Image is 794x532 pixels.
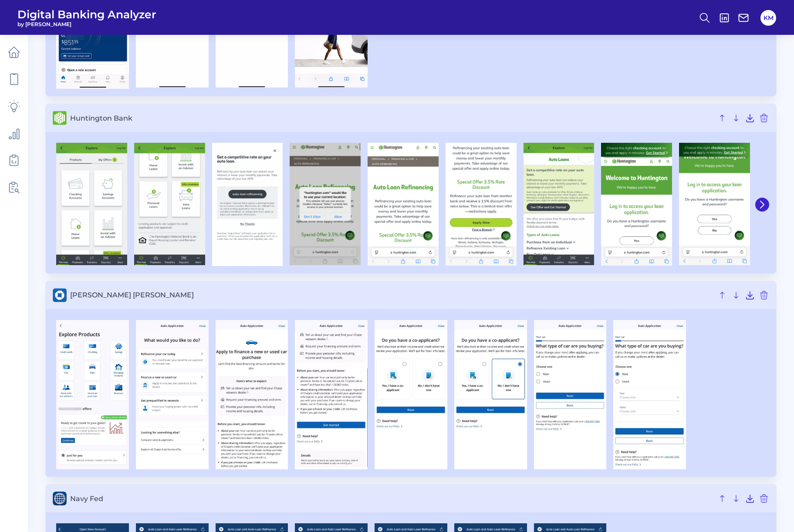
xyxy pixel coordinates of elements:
[601,143,672,265] img: Huntington Bank
[70,114,713,122] span: Huntington Bank
[368,143,439,266] img: Huntington Bank
[454,320,527,470] img: JP Morgan Chase
[70,495,713,503] span: Navy Fed
[70,291,713,299] span: [PERSON_NAME] [PERSON_NAME]
[679,143,750,265] img: Huntington Bank
[295,320,368,470] img: JP Morgan Chase
[134,143,205,265] img: Huntington Bank
[212,143,283,266] img: Huntington Bank
[524,143,595,265] img: Huntington Bank
[375,320,447,470] img: JP Morgan Chase
[760,10,776,26] button: KM
[17,8,156,21] span: Digital Banking Analyzer
[446,143,517,265] img: Huntington Bank
[613,320,686,470] img: JP Morgan Chase
[136,320,209,470] img: JP Morgan Chase
[290,143,361,265] img: Huntington Bank
[17,21,156,27] span: by [PERSON_NAME]
[534,320,607,470] img: JP Morgan Chase
[56,143,127,265] img: Huntington Bank
[56,320,129,470] img: JP Morgan Chase
[216,320,288,470] img: JP Morgan Chase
